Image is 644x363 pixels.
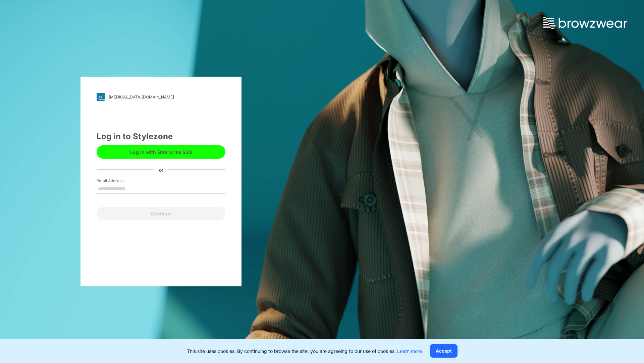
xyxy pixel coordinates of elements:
[109,94,174,99] div: [MEDICAL_DATA][DOMAIN_NAME]
[154,166,169,173] div: or
[97,178,144,184] label: Email Address
[397,348,422,354] a: Learn more
[187,348,422,355] p: This site uses cookies. By continuing to browse the site, you are agreeing to our use of cookies.
[97,145,225,159] button: Log in with Enterprise SSO
[430,344,458,358] button: Accept
[543,17,627,29] img: browzwear-logo.73288ffb.svg
[97,93,225,101] a: [MEDICAL_DATA][DOMAIN_NAME]
[97,130,225,143] div: Log in to Stylezone
[97,93,105,101] img: svg+xml;base64,PHN2ZyB3aWR0aD0iMjgiIGhlaWdodD0iMjgiIHZpZXdCb3g9IjAgMCAyOCAyOCIgZmlsbD0ibm9uZSIgeG...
